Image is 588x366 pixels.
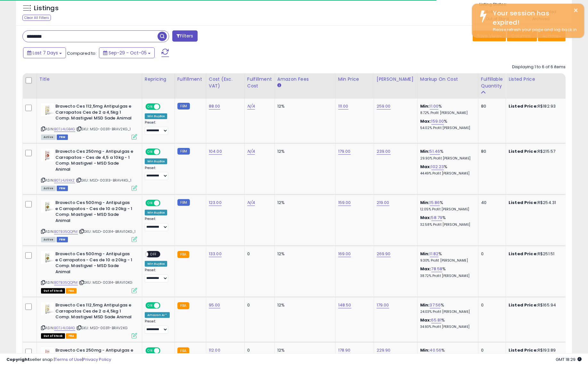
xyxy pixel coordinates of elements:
div: 40 [481,200,501,206]
a: Privacy Policy [83,356,111,362]
a: 133.00 [209,251,222,257]
div: Preset: [145,217,170,231]
div: Preset: [145,166,170,180]
a: 40.56 [430,347,442,354]
a: 102.23 [431,164,444,170]
div: % [420,103,473,115]
a: 11.82 [430,251,439,257]
b: Max: [420,317,431,323]
span: ON [146,149,154,155]
span: | SKU: MSD-00314-BRAV10KG_1 [79,229,136,234]
strong: Copyright [6,356,30,362]
p: 32.58% Profit [PERSON_NAME] [420,223,473,227]
div: Preset: [145,120,170,135]
img: 31AbKBrtafL._SL40_.jpg [41,103,54,116]
p: Listing States: [479,2,572,8]
button: Filters [172,30,197,42]
a: 58.79 [431,215,443,221]
div: Your session has expired! [488,9,579,27]
a: 78.58 [431,266,443,272]
a: 111.00 [338,103,348,110]
span: Last 7 Days [33,50,58,56]
img: 41h-hAd1dDL._SL40_.jpg [41,149,54,161]
div: 0 [481,302,501,308]
span: All listings currently available for purchase on Amazon [41,186,56,191]
a: 239.00 [377,148,391,155]
div: Fulfillable Quantity [481,76,503,89]
small: FBM [177,199,190,206]
div: ASIN: [41,251,137,293]
div: ASIN: [41,302,137,338]
div: % [420,200,473,212]
span: FBM [57,237,68,242]
div: Win BuyBox [145,159,167,164]
div: % [420,317,473,329]
b: Min: [420,302,430,308]
div: Amazon AI * [145,312,170,318]
a: 123.00 [209,199,222,206]
b: Min: [420,103,430,109]
div: seller snap | | [6,357,111,363]
span: OFF [159,303,170,308]
div: Fulfillment [177,76,203,83]
span: FBM [57,186,68,191]
button: × [574,6,579,14]
button: Save View [473,30,506,41]
small: FBM [177,148,190,155]
div: 12% [277,149,331,154]
div: R$215.57 [509,149,562,154]
span: | SKU: MSD-00311-BRAV2KG_1 [76,126,131,132]
div: 12% [277,200,331,206]
a: 159.00 [431,118,444,125]
b: Listed Price: [509,148,538,154]
th: The percentage added to the cost of goods (COGS) that forms the calculator for Min & Max prices. [417,73,478,99]
a: 65.81 [431,317,442,323]
small: Amazon Fees. [277,83,281,88]
a: 51.46 [430,148,440,155]
a: 104.00 [209,148,222,155]
p: 8.72% Profit [PERSON_NAME] [420,111,473,115]
div: Win BuyBox [145,210,167,216]
a: B07J4LGB4G [54,126,75,132]
small: FBA [177,251,189,258]
div: % [420,266,473,278]
div: 12% [277,103,331,109]
button: Last 7 Days [23,47,66,58]
div: Min Price [338,76,371,83]
div: R$182.93 [509,103,562,109]
a: 159.00 [338,199,351,206]
div: % [420,118,473,130]
div: Amazon Fees [277,76,333,83]
span: ON [146,303,154,308]
div: Please refresh your page and log back in [488,27,579,33]
b: Max: [420,266,431,272]
small: FBA [177,302,189,309]
span: | SKU: MSD-00313-BRAV4KG_1 [76,178,131,183]
span: ON [146,104,154,110]
a: N/A [247,148,255,155]
span: All listings currently available for purchase on Amazon [41,134,56,140]
div: Displaying 1 to 6 of 6 items [512,64,566,70]
b: Max: [420,164,431,170]
div: Preset: [145,319,170,334]
span: Sep-29 - Oct-05 [109,50,147,56]
b: Bravecto Ces 500mg - Antipulgas e Carrapatos - Ces de 10 a 20kg - 1 Comp. Mastigvel - MSD Sade An... [55,200,133,225]
a: B07J4J9XKZ [54,178,75,183]
span: FBA [66,333,77,339]
b: Listed Price: [509,199,538,206]
div: ASIN: [41,200,137,241]
a: 88.00 [209,103,220,110]
span: 2025-10-14 18:29 GMT [556,356,582,362]
p: 38.72% Profit [PERSON_NAME] [420,274,473,278]
a: 11.00 [430,103,439,110]
span: ON [146,200,154,206]
b: Min: [420,199,430,206]
div: ASIN: [41,149,137,190]
a: 37.56 [430,302,441,308]
div: 0 [481,251,501,257]
a: B07B35QQPM [54,229,78,234]
button: Sep-29 - Oct-05 [99,47,155,58]
div: Win BuyBox [145,113,167,119]
b: Listed Price: [509,302,538,308]
p: 44.49% Profit [PERSON_NAME] [420,171,473,176]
